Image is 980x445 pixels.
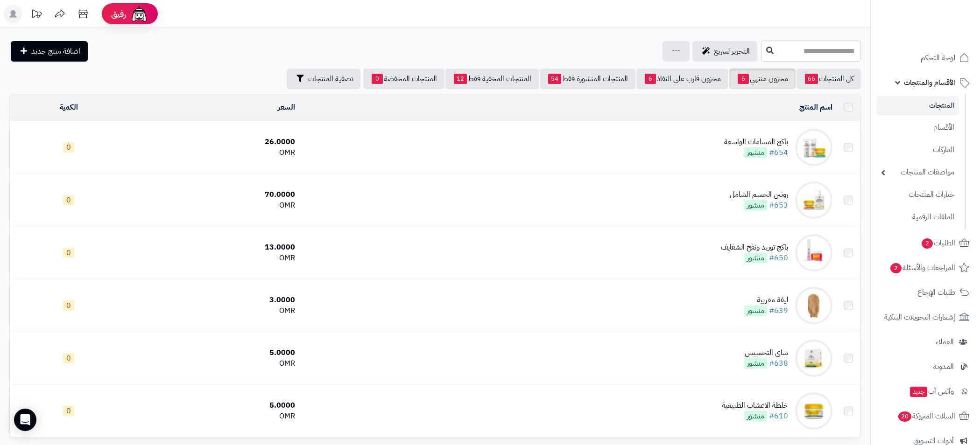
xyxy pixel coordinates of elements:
[63,300,74,311] span: 0
[729,69,796,89] a: مخزون منتهي6
[132,400,295,411] div: 5.0000
[795,129,832,166] img: باكج المسامات الواسعة
[372,74,383,84] span: 0
[738,74,749,84] span: 6
[876,207,959,227] a: الملفات الرقمية
[445,69,539,89] a: المنتجات المخفية فقط12
[308,73,353,84] span: تصفية المنتجات
[63,195,74,205] span: 0
[876,185,959,205] a: خيارات المنتجات
[922,238,933,249] span: 2
[795,287,832,324] img: ليفة مغربية
[692,41,757,62] a: التحرير لسريع
[936,335,954,348] span: العملاء
[897,410,955,423] span: السلات المتروكة
[714,46,750,57] span: التحرير لسريع
[799,102,832,113] a: اسم المنتج
[795,392,832,430] img: خلطة الاعشاب الطبيعية
[890,263,902,273] span: 2
[744,306,767,316] span: منشور
[11,41,88,62] a: اضافة منتج جديد
[278,102,295,113] a: السعر
[876,140,959,160] a: الماركات
[876,47,974,69] a: لوحة التحكم
[363,69,444,89] a: المنتجات المخفضة0
[744,295,788,306] div: ليفة مغربية
[111,8,126,20] span: رفيق
[909,385,954,398] span: وآتس آب
[31,46,80,57] span: اضافة منتج جديد
[132,147,295,158] div: OMR
[876,355,974,378] a: المدونة
[132,137,295,147] div: 26.0000
[132,253,295,264] div: OMR
[132,306,295,316] div: OMR
[59,102,78,113] a: الكمية
[769,305,788,316] a: #639
[769,252,788,264] a: #650
[548,74,561,84] span: 54
[769,147,788,158] a: #654
[921,236,955,250] span: الطلبات
[876,380,974,403] a: وآتس آبجديد
[540,69,635,89] a: المنتجات المنشورة فقط54
[876,331,974,353] a: العملاء
[795,234,832,271] img: باكج توريد ونفخ الشفايف
[876,96,959,115] a: المنتجات
[805,74,818,84] span: 66
[63,142,74,153] span: 0
[876,306,974,328] a: إشعارات التحويلات البنكية
[795,340,832,377] img: شاي التخسيس
[876,232,974,254] a: الطلبات2
[876,281,974,304] a: طلبات الإرجاع
[132,189,295,200] div: 70.0000
[769,200,788,211] a: #653
[63,353,74,363] span: 0
[730,189,788,200] div: روتين الجسم الشامل
[898,411,911,422] span: 20
[876,118,959,138] a: الأقسام
[132,348,295,358] div: 5.0000
[14,409,36,431] div: Open Intercom Messenger
[724,137,788,147] div: باكج المسامات الواسعة
[904,76,955,89] span: الأقسام والمنتجات
[132,242,295,253] div: 13.0000
[917,24,971,43] img: logo-2.png
[287,69,360,89] button: تصفية المنتجات
[876,257,974,279] a: المراجعات والأسئلة2
[744,147,767,158] span: منشور
[636,69,728,89] a: مخزون قارب على النفاذ6
[933,360,954,373] span: المدونة
[132,295,295,306] div: 3.0000
[910,387,927,397] span: جديد
[744,358,767,369] span: منشور
[889,261,955,274] span: المراجعات والأسئلة
[921,51,955,64] span: لوحة التحكم
[25,5,48,26] a: تحديثات المنصة
[744,411,767,421] span: منشور
[722,400,788,411] div: خلطة الاعشاب الطبيعية
[63,248,74,258] span: 0
[645,74,656,84] span: 6
[744,253,767,263] span: منشور
[132,200,295,211] div: OMR
[917,286,955,299] span: طلبات الإرجاع
[454,74,467,84] span: 12
[795,181,832,219] img: روتين الجسم الشامل
[130,5,148,23] img: ai-face.png
[769,358,788,369] a: #638
[769,410,788,422] a: #610
[744,200,767,210] span: منشور
[132,411,295,422] div: OMR
[884,311,955,324] span: إشعارات التحويلات البنكية
[876,162,959,182] a: مواصفات المنتجات
[721,242,788,253] div: باكج توريد ونفخ الشفايف
[132,358,295,369] div: OMR
[876,405,974,427] a: السلات المتروكة20
[797,69,861,89] a: كل المنتجات66
[63,406,74,416] span: 0
[744,348,788,358] div: شاي التخسيس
